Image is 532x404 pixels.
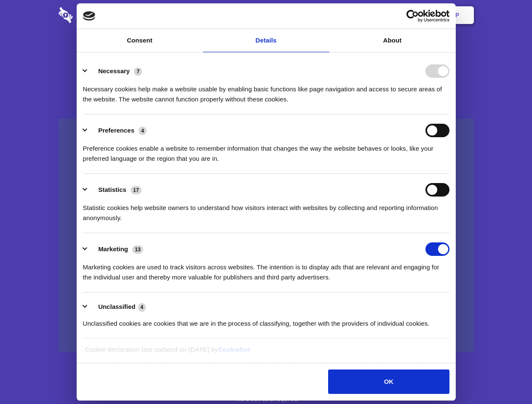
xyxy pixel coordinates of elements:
a: Contact [342,2,380,28]
div: Necessary cookies help make a website usable by enabling basic functions like page navigation and... [83,78,449,104]
h1: Eliminate Slack Data Loss. [59,38,474,68]
div: Unclassified cookies are cookies that we are in the process of classifying, together with the pro... [83,312,449,329]
a: Consent [77,29,203,52]
div: Marketing cookies are used to track visitors across websites. The intention is to display ads tha... [83,256,449,282]
label: Marketing [98,245,128,252]
label: Statistics [98,186,126,193]
a: Cookiebot [218,346,250,353]
h4: Auto-redaction of sensitive data, encrypted data sharing and self-destructing private chats. Shar... [59,77,474,104]
div: Cookie declaration last updated on [DATE] by [79,345,453,361]
button: OK [328,369,449,394]
iframe: Drift Widget Chat Controller [490,362,522,394]
label: Preferences [98,127,134,134]
a: About [329,29,456,52]
a: Details [203,29,329,52]
a: Usercentrics Cookiebot - opens in a new window [376,10,449,22]
button: Necessary (7) [83,64,147,78]
span: 4 [139,127,147,135]
div: Preference cookies enable a website to remember information that changes the way the website beha... [83,137,449,164]
label: Necessary [98,67,130,74]
a: Pricing [247,2,284,28]
span: 4 [138,303,146,311]
span: 13 [132,245,143,254]
span: 17 [131,186,142,194]
button: Preferences (4) [83,124,152,137]
a: Login [382,2,419,28]
button: Unclassified (4) [83,302,151,312]
a: Wistia video thumbnail [59,119,474,352]
span: 7 [134,67,142,76]
img: logo-wordmark-white-trans-d4663122ce5f474addd5e946df7df03e33cb6a1c49d2221995e7729f52c070b2.svg [59,7,131,23]
button: Statistics (17) [83,183,147,197]
button: Marketing (13) [83,242,149,256]
img: logo [83,11,96,21]
div: Statistic cookies help website owners to understand how visitors interact with websites by collec... [83,197,449,223]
